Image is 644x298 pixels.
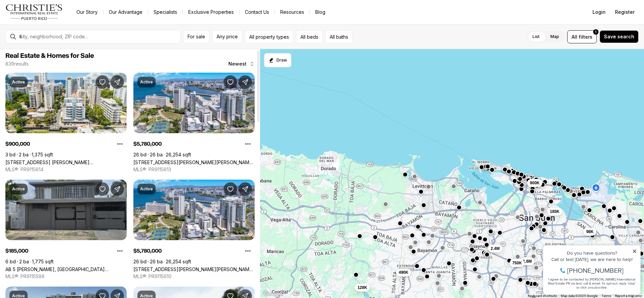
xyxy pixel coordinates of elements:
[7,15,97,20] div: Do you have questions?
[224,75,237,89] button: Save Property: 51 MUÑOZ RIVERA AVE, CORNER LOS ROSALES, LAS PALMERAS ST
[212,30,242,43] button: Any price
[325,30,353,43] button: All baths
[5,159,127,165] a: 1351 AVE. WILSON #202, SAN JUAN PR, 00907
[296,30,323,43] button: All beds
[110,182,124,196] button: Share Property
[110,75,124,89] button: Share Property
[275,7,310,17] a: Resources
[71,7,103,17] a: Our Story
[615,9,635,15] span: Register
[357,285,367,290] span: 128K
[545,31,565,43] label: Map
[310,7,331,17] a: Blog
[96,182,109,196] button: Save Property: AB 5 JULIO ANDINO
[140,79,153,85] p: Active
[245,30,293,43] button: All property types
[241,137,255,151] button: Property options
[133,266,255,272] a: 51 MUÑOZ RIVERA AVE, CORNER LOS ROSALES, LAS PALMERAS ST, SAN JUAN PR, 00901
[5,266,127,272] a: AB 5 JULIO ANDINO, SAN JUAN PR, 00922
[399,270,409,275] span: 490K
[572,33,577,40] span: All
[527,31,545,43] label: List
[238,182,252,196] button: Share Property
[512,260,522,266] span: 750K
[592,9,606,15] span: Login
[113,244,127,258] button: Property options
[241,244,255,258] button: Property options
[600,30,639,43] button: Save search
[491,246,500,251] span: 2.4M
[567,30,597,43] button: Allfilters1
[264,53,291,67] button: Start drawing
[8,41,96,54] span: I agree to be contacted by [PERSON_NAME] International Real Estate PR via text, call & email. To ...
[396,268,411,276] button: 490K
[28,32,84,38] span: [PHONE_NUMBER]
[217,34,238,39] span: Any price
[588,5,610,19] button: Login
[5,4,63,20] img: logo
[523,258,532,264] span: 1.6M
[238,75,252,89] button: Share Property
[183,30,210,43] button: For sale
[113,137,127,151] button: Property options
[604,34,634,39] span: Save search
[96,75,109,89] button: Save Property: 1351 AVE. WILSON #202
[239,7,275,17] button: Contact Us
[148,7,183,17] a: Specialists
[510,259,525,267] button: 750K
[547,208,562,216] button: 185K
[488,245,503,253] button: 2.4M
[5,52,94,59] span: Real Estate & Homes for Sale
[527,179,542,187] button: 900K
[611,5,639,19] button: Register
[595,29,597,35] span: 1
[5,61,29,67] p: 839 results
[12,79,25,85] p: Active
[140,186,153,192] p: Active
[7,22,97,26] div: Call or text [DATE], we are here to help!
[530,180,540,186] span: 900K
[228,61,247,67] span: Newest
[133,159,255,165] a: 51 MUÑOZ RIVERA AVE, CORNER LOS ROSALES, LAS PALMERAS ST, SAN JUAN PR, 00901
[103,7,148,17] a: Our Advantage
[583,227,596,235] button: 98K
[355,284,370,292] button: 128K
[224,57,259,71] button: Newest
[188,34,205,39] span: For sale
[183,7,239,17] a: Exclusive Properties
[550,209,560,214] span: 185K
[12,186,25,192] p: Active
[579,33,592,40] span: filters
[224,182,237,196] button: Save Property: 51 MUÑOZ RIVERA AVE, CORNER LOS ROSALES, LAS PALMERAS ST
[586,229,593,234] span: 98K
[520,257,535,265] button: 1.6M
